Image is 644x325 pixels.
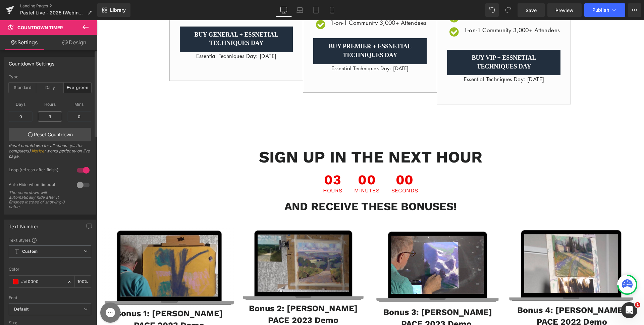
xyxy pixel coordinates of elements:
[501,3,515,17] button: Redo
[526,7,537,14] span: Save
[276,3,292,17] a: Desktop
[9,190,69,209] div: The countdown will automatically hide after it finishes instead of showing 0 value.
[17,25,63,30] span: Countdown Timer
[75,276,91,287] div: %
[294,153,321,168] span: 00
[357,34,457,51] span: buy vip + essnetial techniques day
[21,278,64,285] input: Color
[216,44,330,52] p: Essential Techniques Day: [DATE]
[226,153,246,168] span: 03
[308,3,324,17] a: Tablet
[22,249,38,254] b: Custom
[223,22,323,39] span: buy premier + essnetial techniques day
[97,3,130,17] a: New Library
[9,167,70,174] div: Loop (refresh after finish)
[350,30,464,55] a: buy vip + essnetial techniques day
[547,3,582,17] a: Preview
[9,267,91,272] div: Color
[9,143,91,164] div: Reset countdown for all clients (visitor computers). : works perfectly on live page.
[9,220,38,229] div: Text Number
[67,100,91,108] span: Mins
[14,307,29,312] i: Default
[621,302,637,318] iframe: Intercom live chat
[257,168,282,173] span: Minutes
[9,75,91,79] div: Type
[18,288,126,310] b: Bonus 1: [PERSON_NAME] PACE 2023 Demo
[292,3,308,17] a: Laptop
[9,237,91,243] div: Text Styles
[90,10,189,28] span: buy general + essnetial techniques day
[628,3,641,17] button: More
[635,302,640,308] span: 1
[304,299,375,309] b: PACE 2023 Demo
[110,7,126,13] span: Library
[152,283,261,293] b: Bonus 2: [PERSON_NAME]
[324,3,340,17] a: Mobile
[9,295,91,300] div: Font
[50,35,99,50] a: Design
[286,287,395,297] b: Bonus 3: [PERSON_NAME]
[32,148,44,153] a: Notice
[64,83,91,93] div: Evergreen
[9,100,33,108] span: Days
[20,3,97,9] a: Landing Pages
[592,7,609,13] span: Publish
[9,83,36,93] div: Standard
[20,10,85,15] span: Pastel Live - 2025 (Webinar Attendee Pricing)
[440,297,510,307] b: PACE 2022 Demo
[9,182,70,189] div: Auto Hide when timeout
[38,100,62,108] span: Hours
[294,168,321,173] span: Seconds
[3,2,23,22] button: Open gorgias live chat
[171,295,241,305] b: PACE 2023 Demo
[367,5,464,14] p: ​1-on-1 Community 3,000+ Attendees
[83,6,196,32] a: buy general + essnetial techniques day
[257,153,282,168] span: 00
[9,128,91,141] a: Reset Countdown
[555,7,574,14] span: Preview
[226,168,246,173] span: Hours
[187,180,360,193] b: AND RECEIVE THESE BONUSES!
[584,3,625,17] button: Publish
[485,3,499,17] button: Undo
[83,32,196,41] p: Essential Techniques Day: [DATE]
[36,83,64,93] div: Daily
[162,127,385,146] b: SIGN UP IN THE NEXT HOUR
[350,55,464,64] p: Essential Techniques Day: [DATE]
[420,285,529,295] b: Bonus 4: [PERSON_NAME]
[216,18,330,44] a: buy premier + essnetial techniques day
[9,57,54,66] div: Countdown Settings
